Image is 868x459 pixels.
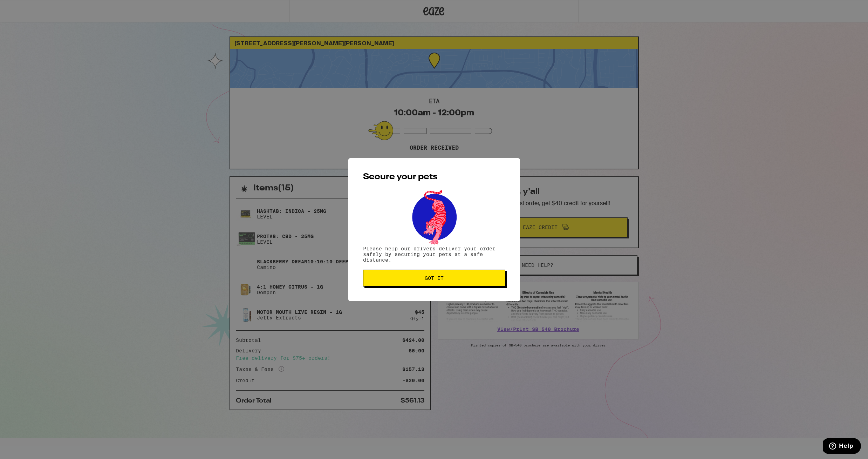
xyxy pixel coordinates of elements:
button: Got it [363,270,505,286]
p: Please help our drivers deliver your order safely by securing your pets at a safe distance. [363,246,505,263]
h2: Secure your pets [363,173,505,181]
iframe: Opens a widget where you can find more information [823,438,861,455]
img: pets [405,188,463,246]
span: Got it [425,276,444,281]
